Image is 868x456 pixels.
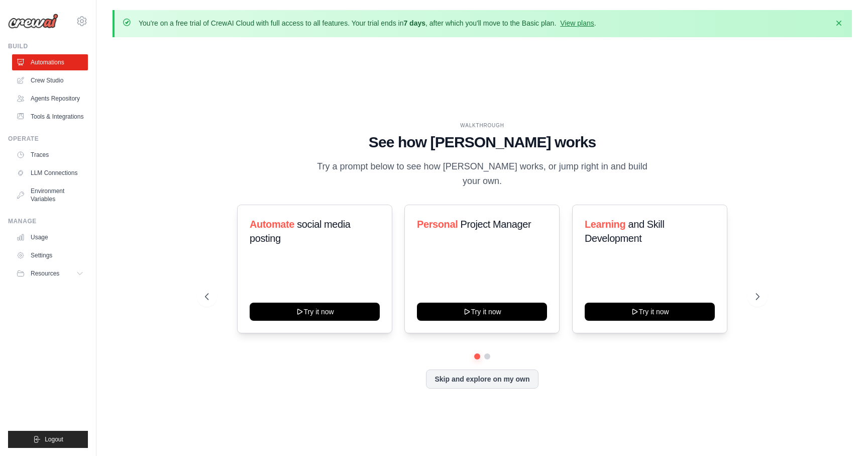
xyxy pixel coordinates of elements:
[12,265,88,282] button: Resources
[12,165,88,181] a: LLM Connections
[8,42,88,50] div: Build
[12,54,88,70] a: Automations
[426,370,538,389] button: Skip and explore on my own
[8,135,88,143] div: Operate
[461,219,531,230] span: Project Manager
[250,219,294,230] span: Automate
[313,159,651,189] p: Try a prompt below to see how [PERSON_NAME] works, or jump right in and build your own.
[12,247,88,263] a: Settings
[12,90,88,107] a: Agents Repository
[585,219,664,244] span: and Skill Development
[250,303,380,321] button: Try it now
[12,229,88,245] a: Usage
[205,133,759,151] h1: See how [PERSON_NAME] works
[12,147,88,163] a: Traces
[585,303,715,321] button: Try it now
[205,122,759,129] div: WALKTHROUGH
[31,269,59,278] span: Resources
[45,435,63,443] span: Logout
[8,431,88,448] button: Logout
[12,109,88,125] a: Tools & Integrations
[417,303,547,321] button: Try it now
[12,183,88,207] a: Environment Variables
[139,18,596,28] p: You're on a free trial of CrewAI Cloud with full access to all features. Your trial ends in , aft...
[417,219,458,230] span: Personal
[403,19,425,27] strong: 7 days
[8,14,58,29] img: Logo
[8,217,88,225] div: Manage
[585,219,625,230] span: Learning
[12,72,88,88] a: Crew Studio
[560,19,594,27] a: View plans
[250,219,351,244] span: social media posting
